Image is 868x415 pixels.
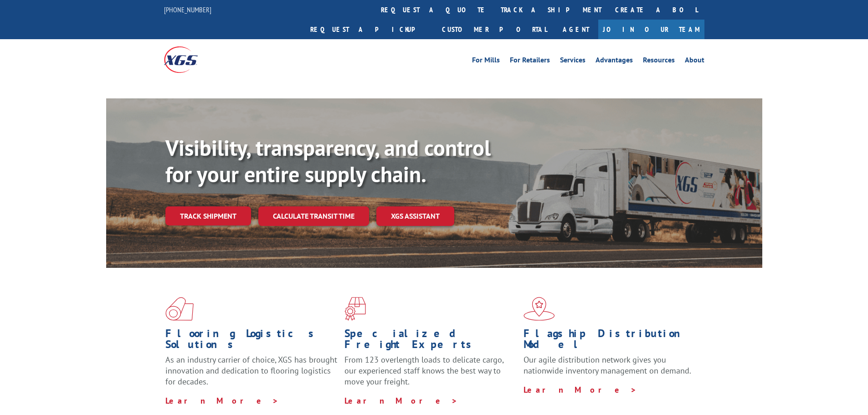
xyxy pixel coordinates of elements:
[554,20,598,39] a: Agent
[524,354,691,376] span: Our agile distribution network gives you nationwide inventory management on demand.
[165,354,337,387] span: As an industry carrier of choice, XGS has brought innovation and dedication to flooring logistics...
[685,56,704,67] a: About
[165,395,279,406] a: Learn More >
[165,297,194,321] img: xgs-icon-total-supply-chain-intelligence-red
[510,56,550,67] a: For Retailers
[344,328,517,354] h1: Specialized Freight Experts
[472,56,500,67] a: For Mills
[344,297,366,321] img: xgs-icon-focused-on-flooring-red
[524,328,696,354] h1: Flagship Distribution Model
[165,206,251,225] a: Track shipment
[165,133,491,188] b: Visibility, transparency, and control for your entire supply chain.
[376,206,454,226] a: XGS ASSISTANT
[164,5,211,14] a: [PHONE_NUMBER]
[344,354,517,395] p: From 123 overlength loads to delicate cargo, our experienced staff knows the best way to move you...
[258,206,369,226] a: Calculate transit time
[344,395,458,406] a: Learn More >
[643,56,675,67] a: Resources
[435,20,554,39] a: Customer Portal
[524,384,637,395] a: Learn More >
[598,20,704,39] a: Join Our Team
[165,328,338,354] h1: Flooring Logistics Solutions
[303,20,435,39] a: Request a pickup
[560,56,586,67] a: Services
[596,56,633,67] a: Advantages
[524,297,555,321] img: xgs-icon-flagship-distribution-model-red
